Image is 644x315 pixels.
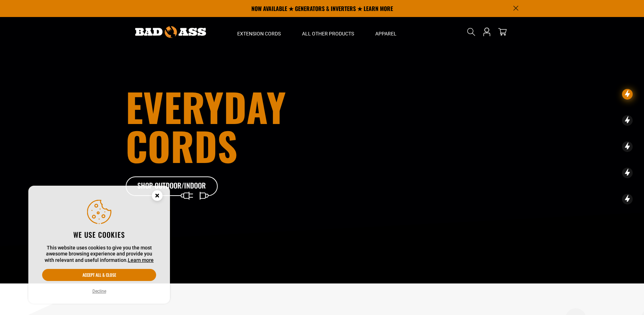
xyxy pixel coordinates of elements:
button: Decline [90,288,108,295]
span: All Other Products [302,30,354,37]
h1: Everyday cords [126,87,361,165]
summary: Search [466,26,477,38]
a: Shop Outdoor/Indoor [126,176,218,196]
h2: We use cookies [42,230,156,239]
img: Bad Ass Extension Cords [135,26,206,38]
p: This website uses cookies to give you the most awesome browsing experience and provide you with r... [42,245,156,264]
a: Learn more [128,257,154,263]
span: Extension Cords [237,30,281,37]
span: Apparel [375,30,397,37]
summary: Apparel [365,17,407,47]
aside: Cookie Consent [28,186,170,304]
button: Accept all & close [42,269,156,281]
summary: Extension Cords [227,17,291,47]
summary: All Other Products [291,17,365,47]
